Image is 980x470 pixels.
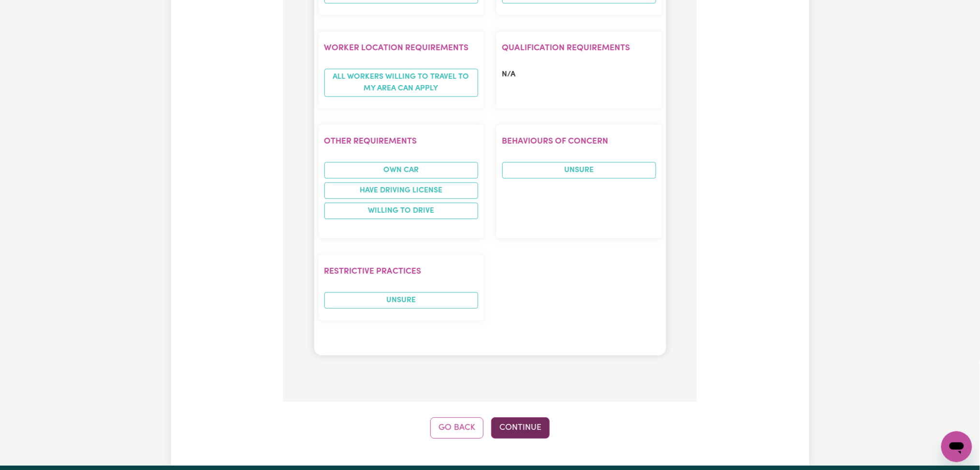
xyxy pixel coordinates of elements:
button: Continue [491,417,550,439]
span: N/A [502,71,516,78]
li: Own Car [324,162,478,178]
span: All workers willing to travel to my area can apply [324,69,478,97]
span: UNSURE [324,292,478,308]
h2: Other requirements [324,136,478,147]
h2: Qualification requirements [502,43,656,53]
h2: Behaviours of Concern [502,136,656,147]
li: Have driving license [324,182,478,199]
h2: Restrictive Practices [324,266,478,277]
span: UNSURE [502,162,656,178]
li: Willing to drive [324,203,478,219]
button: Go Back [430,417,483,439]
h2: Worker location requirements [324,43,478,53]
iframe: Button to launch messaging window [941,431,972,462]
